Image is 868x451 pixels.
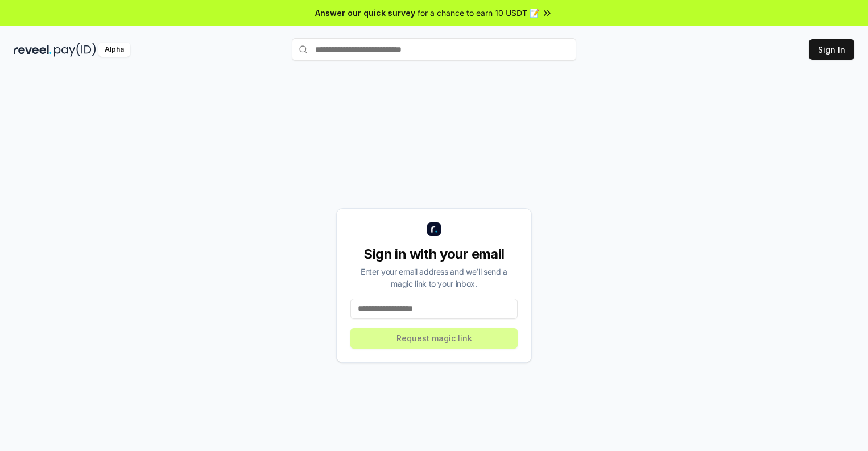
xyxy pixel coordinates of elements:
[315,7,415,19] span: Answer our quick survey
[14,43,52,57] img: reveel_dark
[350,266,518,289] div: Enter your email address and we’ll send a magic link to your inbox.
[809,39,854,60] button: Sign In
[98,43,130,57] div: Alpha
[418,7,539,19] span: for a chance to earn 10 USDT 📝
[54,43,96,57] img: pay_id
[350,245,518,263] div: Sign in with your email
[427,222,441,236] img: logo_small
